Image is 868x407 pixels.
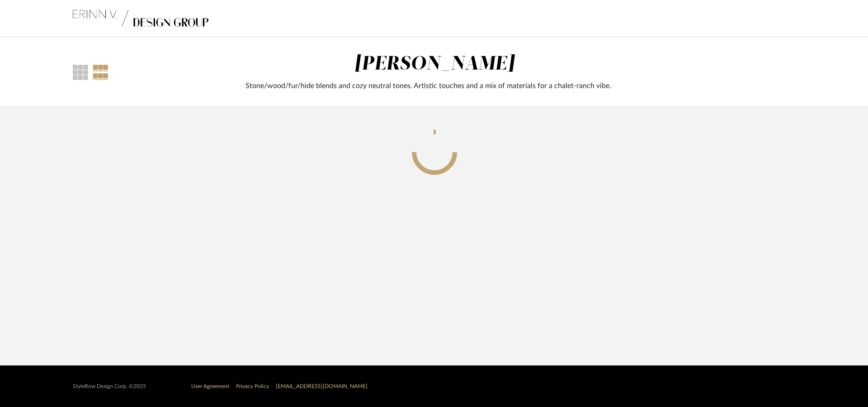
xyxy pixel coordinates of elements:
[276,384,368,389] a: [EMAIL_ADDRESS][DOMAIN_NAME]
[236,384,269,389] a: Privacy Policy
[196,80,661,91] div: Stone/wood/fur/hide blends and cozy neutral tones. Artistic touches and a mix of materials for a ...
[354,55,514,74] div: [PERSON_NAME]
[73,383,146,390] div: StyleRow Design Corp. ©2025
[73,0,208,37] img: 009e7e54-7d1d-41c0-aaf6-5afb68194caf.png
[191,384,229,389] a: User Agreement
